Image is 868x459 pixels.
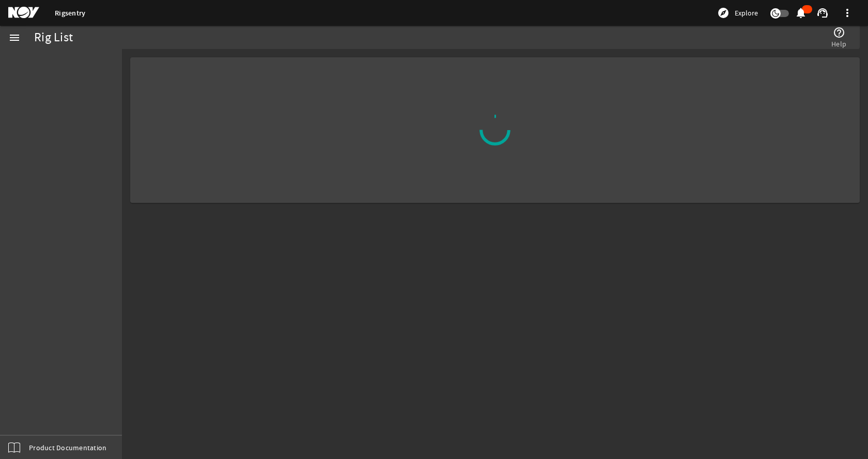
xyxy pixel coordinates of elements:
mat-icon: notifications [795,7,807,19]
span: Explore [735,8,758,18]
mat-icon: help_outline [833,26,845,39]
a: Rigsentry [55,8,85,18]
mat-icon: explore [717,7,730,19]
span: Help [831,39,846,49]
mat-icon: support_agent [816,7,829,19]
span: Product Documentation [29,442,106,453]
div: Rig List [34,33,73,43]
button: Explore [713,5,762,21]
button: more_vert [835,1,860,25]
mat-icon: menu [8,31,21,44]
